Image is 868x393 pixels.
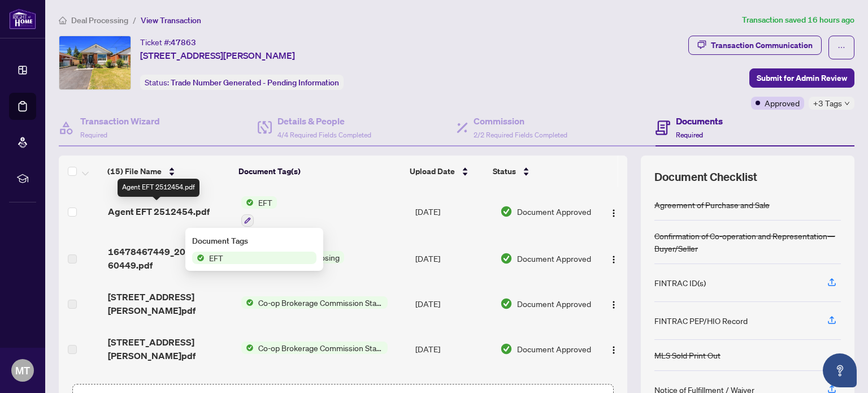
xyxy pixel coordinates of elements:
[241,196,277,227] button: Status IconEFT
[654,169,757,185] span: Document Checklist
[474,114,567,128] h4: Commission
[517,205,591,218] span: Document Approved
[488,156,589,187] th: Status
[405,156,488,187] th: Upload Date
[410,165,455,178] span: Upload Date
[9,8,36,29] img: logo
[500,205,513,218] img: Document Status
[241,296,388,309] button: Status IconCo-op Brokerage Commission Statement
[103,156,234,187] th: (15) File Name
[59,36,131,89] img: IMG-E12300003_1.jpg
[676,131,703,139] span: Required
[654,314,748,327] div: FINTRAC PEP/HIO Record
[474,131,567,139] span: 2/2 Required Fields Completed
[609,209,618,218] img: Logo
[757,69,847,87] span: Submit for Admin Review
[742,14,854,27] article: Transaction saved 16 hours ago
[688,36,822,55] button: Transaction Communication
[837,44,845,51] span: ellipsis
[823,353,857,387] button: Open asap
[171,77,339,88] span: Trade Number Generated - Pending Information
[605,202,623,221] button: Logo
[517,343,591,355] span: Document Approved
[676,114,723,128] h4: Documents
[241,296,254,309] img: Status Icon
[609,300,618,309] img: Logo
[118,179,199,197] div: Agent EFT 2512454.pdf
[241,342,388,354] button: Status IconCo-op Brokerage Commission Statement
[609,346,618,355] img: Logo
[192,235,316,247] div: Document Tags
[500,252,513,265] img: Document Status
[234,156,405,187] th: Document Tag(s)
[765,97,800,109] span: Approved
[192,252,205,264] img: Status Icon
[71,15,128,25] span: Deal Processing
[605,249,623,267] button: Logo
[517,297,591,310] span: Document Approved
[133,14,136,27] li: /
[140,36,196,49] div: Ticket #:
[108,290,232,317] span: [STREET_ADDRESS][PERSON_NAME]pdf
[654,230,841,254] div: Confirmation of Co-operation and Representation—Buyer/Seller
[654,198,770,211] div: Agreement of Purchase and Sale
[654,277,706,289] div: FINTRAC ID(s)
[80,131,107,139] span: Required
[254,342,388,354] span: Co-op Brokerage Commission Statement
[254,296,388,309] span: Co-op Brokerage Commission Statement
[15,362,30,378] span: MT
[411,326,496,372] td: [DATE]
[277,114,371,128] h4: Details & People
[500,343,513,355] img: Document Status
[171,37,196,47] span: 47863
[80,114,160,128] h4: Transaction Wizard
[108,245,232,272] span: 16478467449_20251002_160449.pdf
[107,165,162,178] span: (15) File Name
[108,205,210,218] span: Agent EFT 2512454.pdf
[517,252,591,265] span: Document Approved
[411,236,496,281] td: [DATE]
[609,255,618,264] img: Logo
[59,16,67,24] span: home
[500,297,513,310] img: Document Status
[411,281,496,326] td: [DATE]
[205,252,228,264] span: EFT
[605,340,623,358] button: Logo
[241,196,254,209] img: Status Icon
[141,15,201,25] span: View Transaction
[411,187,496,236] td: [DATE]
[140,75,344,90] div: Status:
[749,68,854,88] button: Submit for Admin Review
[108,335,232,362] span: [STREET_ADDRESS][PERSON_NAME]pdf
[654,349,721,361] div: MLS Sold Print Out
[254,196,277,209] span: EFT
[813,97,842,110] span: +3 Tags
[140,49,295,62] span: [STREET_ADDRESS][PERSON_NAME]
[241,342,254,354] img: Status Icon
[277,131,371,139] span: 4/4 Required Fields Completed
[493,165,516,178] span: Status
[711,36,813,54] div: Transaction Communication
[844,101,850,106] span: down
[605,295,623,313] button: Logo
